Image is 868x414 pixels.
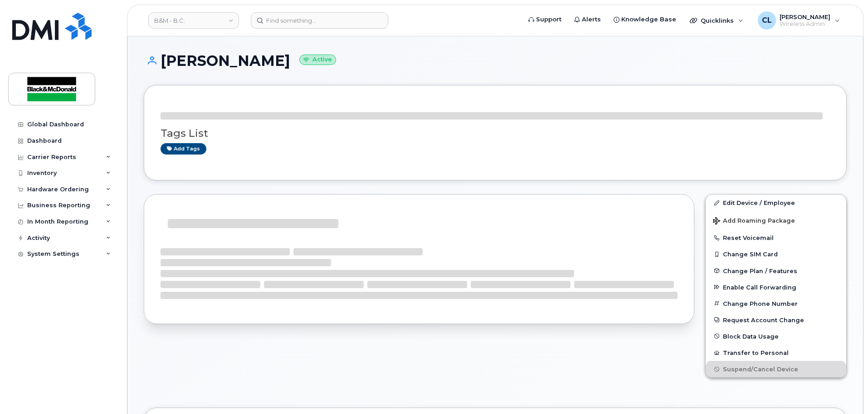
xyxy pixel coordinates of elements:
[706,328,846,344] button: Block Data Usage
[706,263,846,279] button: Change Plan / Features
[706,195,846,211] a: Edit Device / Employee
[706,361,846,377] button: Suspend/Cancel Device
[723,284,796,290] span: Enable Call Forwarding
[723,366,798,373] span: Suspend/Cancel Device
[713,217,795,226] span: Add Roaming Package
[299,55,336,65] small: Active
[706,312,846,328] button: Request Account Change
[706,211,846,229] button: Add Roaming Package
[706,295,846,312] button: Change Phone Number
[161,128,830,139] h3: Tags List
[144,53,847,69] h1: [PERSON_NAME]
[723,267,797,274] span: Change Plan / Features
[706,229,846,246] button: Reset Voicemail
[706,246,846,262] button: Change SIM Card
[706,279,846,295] button: Enable Call Forwarding
[706,344,846,361] button: Transfer to Personal
[161,143,206,155] a: Add tags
